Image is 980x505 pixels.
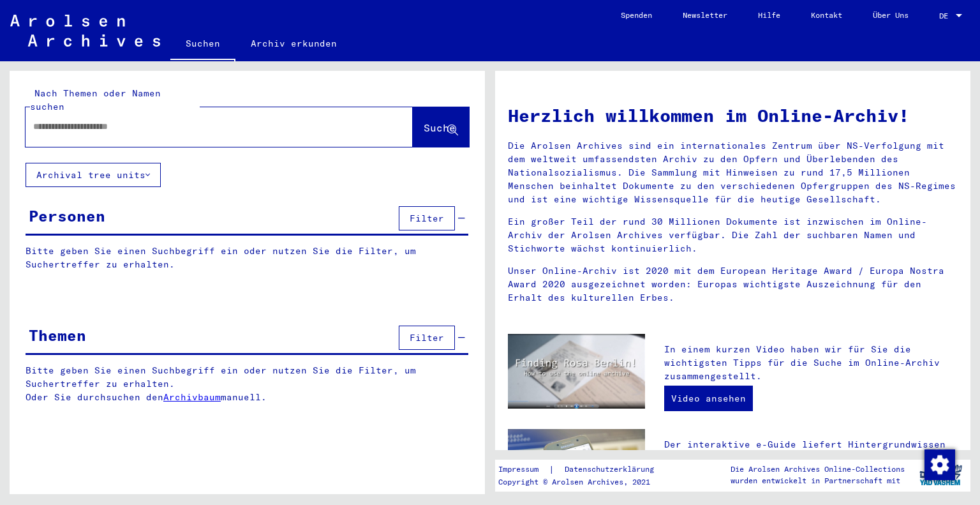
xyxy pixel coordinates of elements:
button: Archival tree units [26,163,161,187]
p: Die Arolsen Archives sind ein internationales Zentrum über NS-Verfolgung mit dem weltweit umfasse... [508,139,958,206]
span: DE [939,11,953,20]
button: Filter [399,326,455,350]
div: Themen [29,324,86,347]
img: yv_logo.png [917,459,965,491]
h1: Herzlich willkommen im Online-Archiv! [508,102,958,129]
p: Bitte geben Sie einen Suchbegriff ein oder nutzen Sie die Filter, um Suchertreffer zu erhalten. O... [26,364,469,404]
p: Die Arolsen Archives Online-Collections [731,464,905,475]
a: Suchen [170,28,235,61]
mat-label: Nach Themen oder Namen suchen [30,87,161,112]
a: Impressum [498,463,549,476]
div: Personen [29,204,105,227]
button: Filter [399,206,455,230]
p: Bitte geben Sie einen Suchbegriff ein oder nutzen Sie die Filter, um Suchertreffer zu erhalten. [26,245,468,271]
p: Der interaktive e-Guide liefert Hintergrundwissen zum Verständnis der Dokumente. Sie finden viele... [664,438,958,505]
img: Arolsen_neg.svg [10,15,160,47]
a: Archivbaum [163,391,221,403]
a: Video ansehen [664,386,753,411]
div: Zustimmung ändern [924,449,954,479]
img: Zustimmung ändern [924,449,955,480]
p: wurden entwickelt in Partnerschaft mit [731,475,905,486]
button: Suche [413,107,469,147]
p: Unser Online-Archiv ist 2020 mit dem European Heritage Award / Europa Nostra Award 2020 ausgezeic... [508,264,958,305]
span: Filter [410,332,444,343]
span: Suche [424,121,456,134]
p: Ein großer Teil der rund 30 Millionen Dokumente ist inzwischen im Online-Archiv der Arolsen Archi... [508,215,958,255]
img: video.jpg [508,334,645,409]
a: Datenschutzerklärung [554,463,669,476]
div: | [498,463,669,476]
span: Filter [410,213,444,224]
p: In einem kurzen Video haben wir für Sie die wichtigsten Tipps für die Suche im Online-Archiv zusa... [664,343,958,383]
a: Archiv erkunden [235,28,352,59]
p: Copyright © Arolsen Archives, 2021 [498,476,669,488]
